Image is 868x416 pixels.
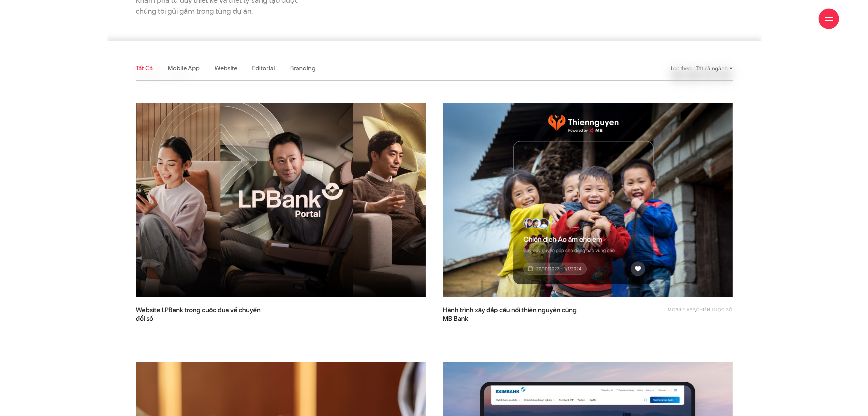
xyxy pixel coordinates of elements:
a: Website [215,64,237,72]
a: Mobile app [168,64,200,72]
span: đổi số [136,314,153,323]
a: Branding [290,64,315,72]
span: Hành trình xây đắp cầu nối thiện nguyện cùng [443,306,579,323]
div: Lọc theo: [671,62,692,74]
a: Hành trình xây đắp cầu nối thiện nguyện cùngMB Bank [443,306,579,323]
a: Editorial [252,64,275,72]
div: Tất cả ngành [696,62,733,74]
div: , [617,306,733,319]
a: Mobile app [668,306,695,313]
span: Website LPBank trong cuộc đua về chuyển [136,306,272,323]
img: thumb [443,103,733,297]
a: Website LPBank trong cuộc đua về chuyểnđổi số [136,306,272,323]
a: Chiến lược số [696,306,733,313]
span: MB Bank [443,314,468,323]
img: LPBank portal [121,93,440,307]
a: Tất cả [136,64,153,72]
